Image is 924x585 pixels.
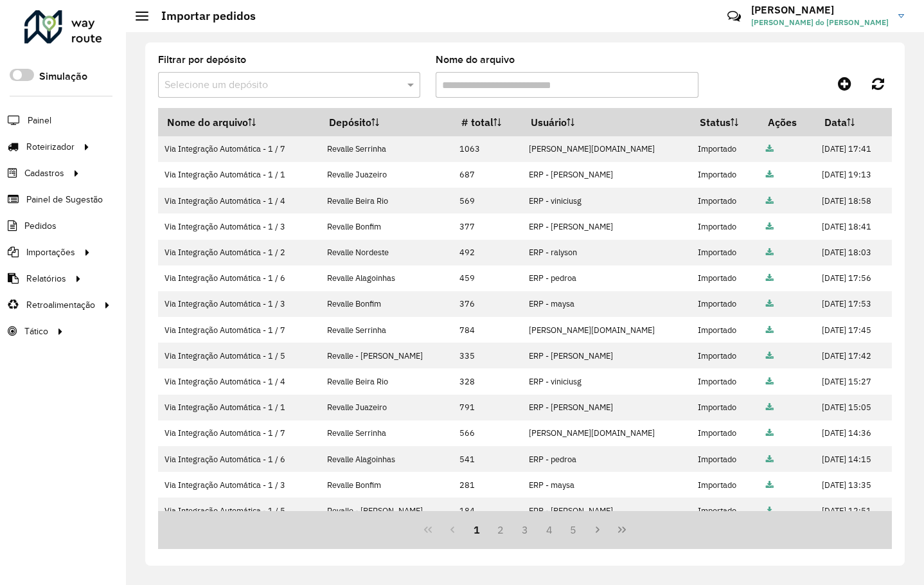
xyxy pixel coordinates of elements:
button: Last Page [610,517,634,542]
span: Painel de Sugestão [26,193,103,206]
td: Importado [691,188,759,213]
td: [DATE] 15:27 [815,368,892,394]
td: Via Integração Automática - 1 / 7 [158,420,320,446]
td: Revalle Bonfim [320,291,452,317]
td: Via Integração Automática - 1 / 4 [158,188,320,213]
span: Relatórios [26,272,66,285]
td: [DATE] 15:05 [815,395,892,420]
td: 377 [452,213,522,239]
td: Importado [691,162,759,188]
th: # total [452,109,522,136]
td: Revalle Serrinha [320,317,452,343]
td: 281 [452,472,522,498]
td: Revalle Bonfim [320,472,452,498]
td: Via Integração Automática - 1 / 3 [158,291,320,317]
td: Revalle Juazeiro [320,395,452,420]
td: [PERSON_NAME][DOMAIN_NAME] [522,317,691,343]
th: Data [815,109,892,136]
a: Arquivo completo [766,143,774,154]
td: 1063 [452,136,522,162]
td: Importado [691,343,759,368]
td: 335 [452,343,522,368]
td: ERP - pedroa [522,446,691,472]
td: Via Integração Automática - 1 / 6 [158,446,320,472]
td: 687 [452,162,522,188]
td: Via Integração Automática - 1 / 1 [158,162,320,188]
td: ERP - maysa [522,472,691,498]
td: ERP - ralyson [522,240,691,265]
label: Simulação [39,69,87,84]
td: [DATE] 18:41 [815,213,892,239]
a: Arquivo completo [766,376,774,387]
td: Via Integração Automática - 1 / 5 [158,343,320,368]
td: Via Integração Automática - 1 / 2 [158,240,320,265]
td: Revalle Bonfim [320,213,452,239]
span: Painel [28,114,51,127]
span: Importações [26,246,75,259]
td: 566 [452,420,522,446]
a: Arquivo completo [766,195,774,206]
td: 376 [452,291,522,317]
td: [DATE] 14:36 [815,420,892,446]
td: 492 [452,240,522,265]
td: [DATE] 18:58 [815,188,892,213]
td: Importado [691,420,759,446]
span: [PERSON_NAME] do [PERSON_NAME] [751,17,889,28]
span: Tático [24,325,48,338]
a: Arquivo completo [766,169,774,180]
td: ERP - pedroa [522,265,691,291]
td: Revalle Nordeste [320,240,452,265]
td: ERP - [PERSON_NAME] [522,343,691,368]
td: Via Integração Automática - 1 / 3 [158,472,320,498]
td: Revalle Juazeiro [320,162,452,188]
td: ERP - [PERSON_NAME] [522,213,691,239]
label: Nome do arquivo [436,52,515,67]
td: Importado [691,368,759,394]
span: Pedidos [24,219,57,233]
h2: Importar pedidos [148,9,256,23]
span: Cadastros [24,166,64,180]
button: 5 [562,517,586,542]
a: Arquivo completo [766,402,774,413]
td: ERP - viniciusg [522,368,691,394]
a: Arquivo completo [766,273,774,283]
td: 459 [452,265,522,291]
a: Arquivo completo [766,298,774,309]
a: Arquivo completo [766,454,774,465]
span: Retroalimentação [26,298,95,312]
td: 541 [452,446,522,472]
td: 569 [452,188,522,213]
a: Arquivo completo [766,480,774,491]
th: Depósito [320,109,452,136]
td: ERP - [PERSON_NAME] [522,162,691,188]
th: Usuário [522,109,691,136]
td: [DATE] 17:42 [815,343,892,368]
th: Status [691,109,759,136]
button: 3 [513,517,537,542]
td: Importado [691,213,759,239]
td: Revalle - [PERSON_NAME] [320,343,452,368]
td: Revalle Alagoinhas [320,446,452,472]
td: [DATE] 14:15 [815,446,892,472]
td: Via Integração Automática - 1 / 7 [158,317,320,343]
button: 4 [537,517,562,542]
td: [DATE] 17:45 [815,317,892,343]
td: Revalle Beira Rio [320,188,452,213]
td: Revalle - [PERSON_NAME] [320,498,452,523]
td: Importado [691,498,759,523]
a: Arquivo completo [766,325,774,336]
td: ERP - [PERSON_NAME] [522,395,691,420]
td: Via Integração Automática - 1 / 1 [158,395,320,420]
td: 784 [452,317,522,343]
button: 1 [465,517,489,542]
td: 791 [452,395,522,420]
td: Importado [691,472,759,498]
a: Arquivo completo [766,350,774,361]
th: Nome do arquivo [158,109,320,136]
a: Arquivo completo [766,247,774,258]
td: [DATE] 19:13 [815,162,892,188]
a: Arquivo completo [766,505,774,516]
td: [PERSON_NAME][DOMAIN_NAME] [522,420,691,446]
button: Next Page [585,517,610,542]
td: Importado [691,291,759,317]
